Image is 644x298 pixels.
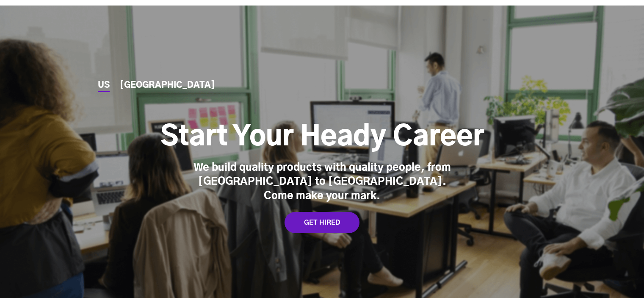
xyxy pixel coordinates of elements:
h1: Start Your Heady Career [160,120,484,154]
a: [GEOGRAPHIC_DATA] [120,81,215,90]
a: GET HIRED [285,212,359,233]
a: US [98,81,110,90]
div: We build quality products with quality people, from [GEOGRAPHIC_DATA] to [GEOGRAPHIC_DATA]. Come ... [191,161,453,204]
